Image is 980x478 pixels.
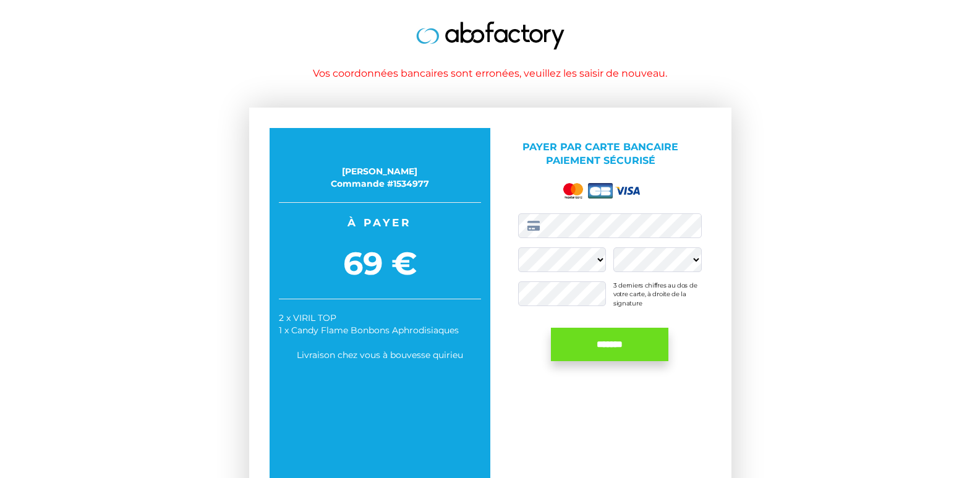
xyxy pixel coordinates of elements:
[613,281,702,306] div: 3 derniers chiffres au dos de votre carte, à droite de la signature
[279,241,481,286] span: 69 €
[279,215,481,230] span: À payer
[588,183,613,198] img: cb.png
[500,140,702,169] p: Payer par Carte bancaire
[138,68,843,79] h1: Vos coordonnées bancaires sont erronées, veuillez les saisir de nouveau.
[279,165,481,177] div: [PERSON_NAME]
[561,181,586,201] img: mastercard.png
[546,155,655,166] span: Paiement sécurisé
[279,349,481,361] div: Livraison chez vous à bouvesse quirieu
[279,177,481,190] div: Commande #1534977
[615,187,640,195] img: visa.png
[279,312,481,336] div: 2 x VIRIL TOP 1 x Candy Flame Bonbons Aphrodisiaques
[416,22,565,49] img: logo.jpg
